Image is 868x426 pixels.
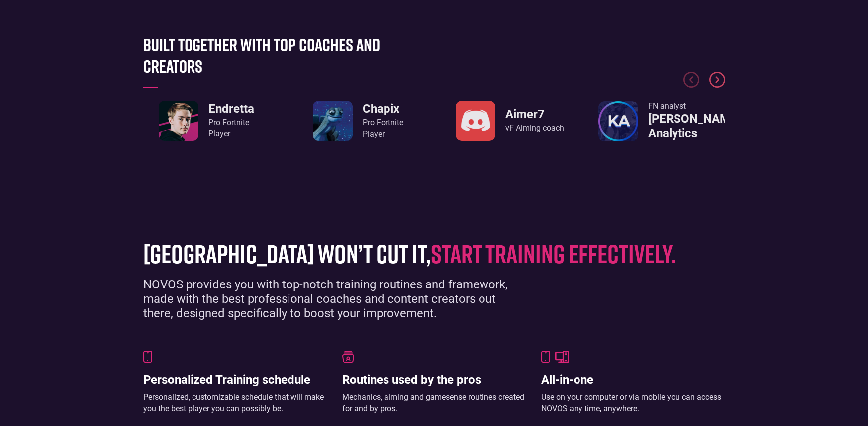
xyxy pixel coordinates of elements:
[598,101,725,142] div: 4 / 8
[648,112,741,141] h3: [PERSON_NAME] Analytics
[143,373,327,387] h3: Personalized Training schedule
[143,278,526,320] div: NOVOS provides you with top-notch training routines and framework, made with the best professiona...
[505,123,564,134] div: vF Aiming coach
[363,102,403,116] h3: Chapix
[143,392,327,414] div: Personalized, customizable schedule that will make you the best player you can possibly be.
[541,392,725,414] div: Use on your computer or via mobile you can access NOVOS any time, anywhere.
[313,101,403,141] a: ChapixPro FortnitePlayer
[431,238,676,269] span: start training effectively.
[208,117,254,140] div: Pro Fortnite Player
[505,107,564,122] h3: Aimer7
[208,102,254,116] h3: Endretta
[598,101,725,142] a: FN analyst[PERSON_NAME] Analytics
[159,101,254,141] a: EndrettaPro FortnitePlayer
[143,101,270,141] div: 1 / 8
[541,373,725,387] h3: All-in-one
[456,101,564,141] a: Aimer7vF Aiming coach
[342,392,526,414] div: Mechanics, aiming and gamesense routines created for and by pros.
[683,72,699,97] div: Previous slide
[447,101,574,141] div: 3 / 8
[709,72,725,88] div: Next slide
[709,72,725,97] div: Next slide
[342,373,526,387] h3: Routines used by the pros
[143,239,710,268] h1: [GEOGRAPHIC_DATA] won’t cut it,
[295,101,422,141] div: 2 / 8
[648,101,741,112] div: FN analyst
[363,117,403,140] div: Pro Fortnite Player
